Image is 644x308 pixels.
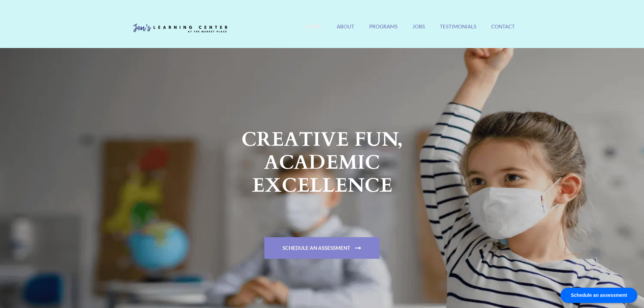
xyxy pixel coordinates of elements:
[129,18,231,39] img: Jen's Learning Center Logo Transparent
[306,23,322,38] a: Home
[369,23,398,38] a: Programs
[264,237,380,259] a: Schedule An Assessment
[337,23,354,38] a: About
[560,288,637,303] div: Schedule an assessment
[412,23,425,38] a: Jobs
[491,23,515,38] a: Contact
[440,23,476,38] a: Testimonials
